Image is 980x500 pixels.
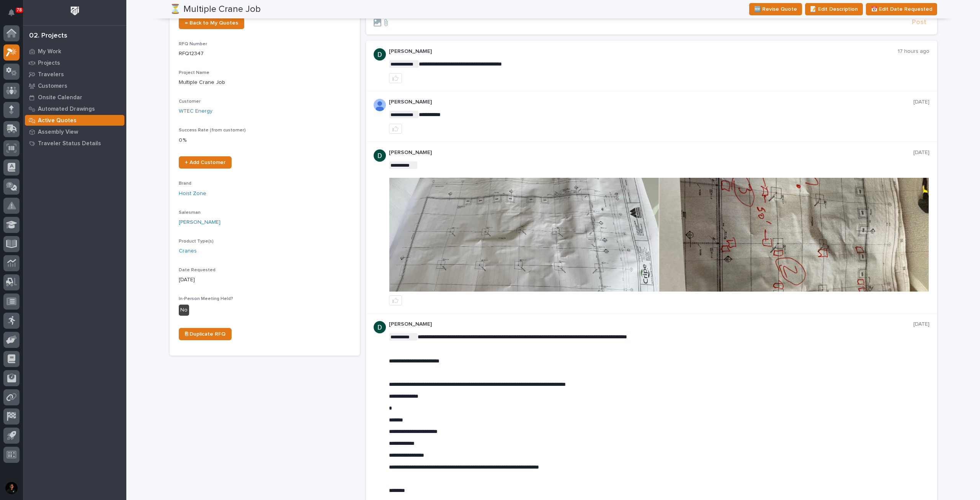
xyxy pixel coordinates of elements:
[179,328,232,340] a: ⎘ Duplicate RFQ
[23,115,126,126] a: Active Quotes
[23,103,126,115] a: Automated Drawings
[909,18,929,27] button: Post
[38,60,60,67] p: Projects
[38,48,61,55] p: My Work
[185,160,225,165] span: + Add Customer
[912,18,926,27] span: Post
[179,70,209,75] span: Project Name
[389,124,402,134] button: like this post
[179,17,244,29] a: ← Back to My Quotes
[389,99,913,105] p: [PERSON_NAME]
[185,20,238,26] span: ← Back to My Quotes
[913,321,929,328] p: [DATE]
[389,73,402,83] button: like this post
[374,321,386,333] img: ACg8ocJgdhFn4UJomsYM_ouCmoNuTXbjHW0N3LU2ED0DpQ4pt1V6hA=s96-c
[38,106,95,113] p: Automated Drawings
[179,181,191,186] span: Brand
[38,94,82,101] p: Onsite Calendar
[179,50,351,58] p: RFQ12347
[179,42,207,46] span: RFQ Number
[38,71,64,78] p: Travelers
[374,149,386,162] img: ACg8ocJgdhFn4UJomsYM_ouCmoNuTXbjHW0N3LU2ED0DpQ4pt1V6hA=s96-c
[389,149,913,156] p: [PERSON_NAME]
[23,126,126,138] a: Assembly View
[23,80,126,92] a: Customers
[179,210,201,215] span: Salesman
[179,79,351,87] p: Multiple Crane Job
[179,218,220,226] a: [PERSON_NAME]
[389,295,402,305] button: like this post
[179,107,212,115] a: WTEC Energy
[179,156,232,169] a: + Add Customer
[898,48,929,55] p: 17 hours ago
[10,9,20,21] div: Notifications78
[170,4,261,15] h2: ⏳ Multiple Crane Job
[38,129,78,136] p: Assembly View
[23,92,126,103] a: Onsite Calendar
[38,140,101,147] p: Traveler Status Details
[3,5,20,21] button: Notifications
[38,83,67,90] p: Customers
[754,5,797,14] span: 🆕 Revise Quote
[23,138,126,149] a: Traveler Status Details
[179,268,216,272] span: Date Requested
[23,46,126,57] a: My Work
[17,7,22,13] p: 78
[749,3,802,15] button: 🆕 Revise Quote
[179,99,201,104] span: Customer
[374,99,386,111] img: AOh14Gjx62Rlbesu-yIIyH4c_jqdfkUZL5_Os84z4H1p=s96-c
[810,5,858,14] span: 📝 Edit Description
[179,305,189,316] div: No
[179,128,246,133] span: Success Rate (from customer)
[38,117,77,124] p: Active Quotes
[913,99,929,105] p: [DATE]
[913,149,929,156] p: [DATE]
[179,247,197,255] a: Cranes
[871,5,932,14] span: 📅 Edit Date Requested
[374,48,386,61] img: ACg8ocJgdhFn4UJomsYM_ouCmoNuTXbjHW0N3LU2ED0DpQ4pt1V6hA=s96-c
[389,48,898,55] p: [PERSON_NAME]
[185,331,225,337] span: ⎘ Duplicate RFQ
[179,136,351,144] p: 0 %
[3,480,20,496] button: users-avatar
[68,4,82,18] img: Workspace Logo
[805,3,863,15] button: 📝 Edit Description
[179,239,214,244] span: Product Type(s)
[389,321,913,328] p: [PERSON_NAME]
[179,190,206,198] a: Hoist Zone
[29,32,67,40] div: 02. Projects
[866,3,937,15] button: 📅 Edit Date Requested
[23,69,126,80] a: Travelers
[179,276,351,284] p: [DATE]
[23,57,126,69] a: Projects
[179,297,233,301] span: In-Person Meeting Held?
